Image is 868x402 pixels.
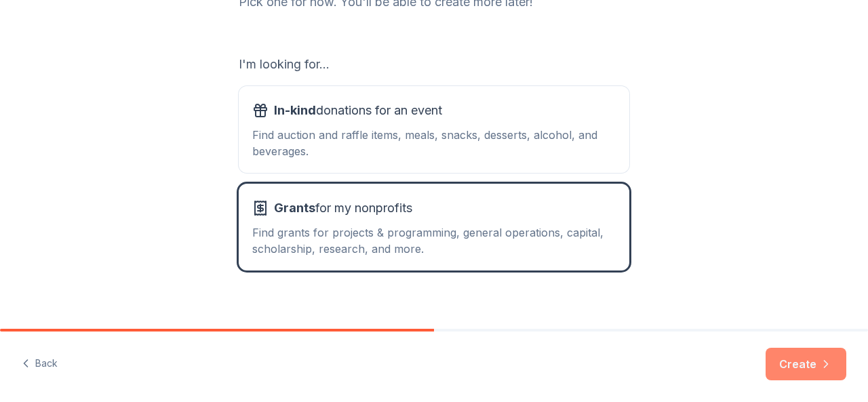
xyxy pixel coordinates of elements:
[239,54,629,75] div: I'm looking for...
[252,224,616,257] div: Find grants for projects & programming, general operations, capital, scholarship, research, and m...
[274,103,316,117] span: In-kind
[239,86,629,173] button: In-kinddonations for an eventFind auction and raffle items, meals, snacks, desserts, alcohol, and...
[22,350,58,378] button: Back
[274,201,315,215] span: Grants
[766,348,846,380] button: Create
[274,197,412,219] span: for my nonprofits
[252,127,616,159] div: Find auction and raffle items, meals, snacks, desserts, alcohol, and beverages.
[274,100,442,121] span: donations for an event
[239,184,629,270] button: Grantsfor my nonprofitsFind grants for projects & programming, general operations, capital, schol...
